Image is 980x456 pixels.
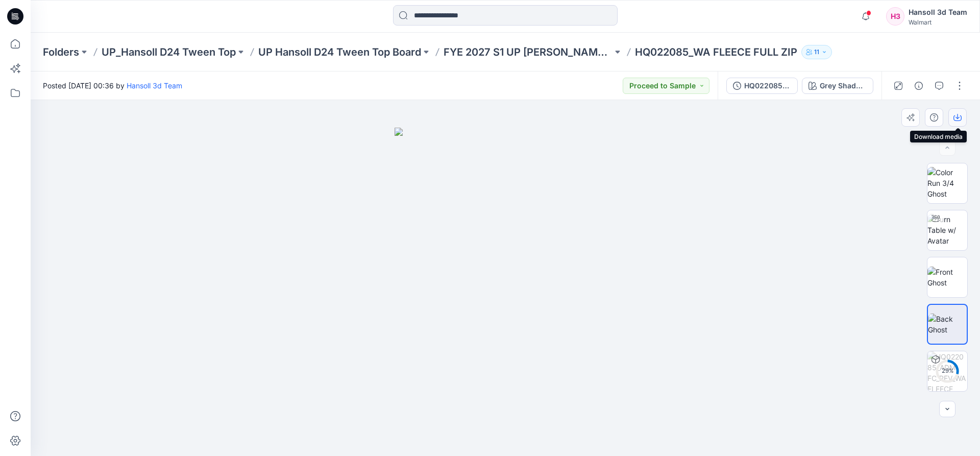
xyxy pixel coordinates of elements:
span: Posted [DATE] 00:36 by [43,80,182,91]
img: Color Run 3/4 Ghost [927,167,967,199]
div: Hansoll 3d Team [909,6,967,18]
div: HQ022085_ADM FC_REV_WA FLEECE FULL ZIP [744,80,791,91]
button: Details [911,78,927,94]
img: Turn Table w/ Avatar [927,214,967,246]
p: HQ022085_WA FLEECE FULL ZIP [635,45,797,59]
div: H3 [886,7,904,26]
button: Grey Shadow (Pigment Dyeing) [802,78,873,94]
div: Grey Shadow (Pigment Dyeing) [820,80,867,91]
a: UP Hansoll D24 Tween Top Board [258,45,421,59]
p: 11 [814,46,819,58]
img: Back Ghost [928,314,967,335]
button: HQ022085_ADM FC_REV_WA FLEECE FULL ZIP [726,78,798,94]
div: 29 % [935,367,960,375]
button: 11 [801,45,832,59]
img: Front Ghost [927,267,967,288]
img: HQ022085_ADM FC_REV_WA FLEECE FULL ZIP Grey Shadow (Pigment Dyeing) [927,351,967,391]
a: Folders [43,45,79,59]
a: Hansoll 3d Team [127,81,182,90]
a: UP_Hansoll D24 Tween Top [102,45,236,59]
div: Walmart [909,18,967,26]
a: FYE 2027 S1 UP [PERSON_NAME] TOP [444,45,612,59]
